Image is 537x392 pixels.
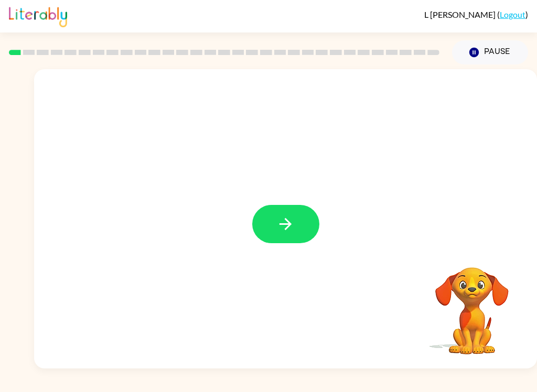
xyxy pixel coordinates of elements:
[452,40,528,64] button: Pause
[420,251,524,356] video: Your browser must support playing .mp4 files to use Literably. Please try using another browser.
[424,9,497,19] span: L [PERSON_NAME]
[500,9,525,19] a: Logout
[424,9,528,19] div: ( )
[9,4,67,27] img: Literably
